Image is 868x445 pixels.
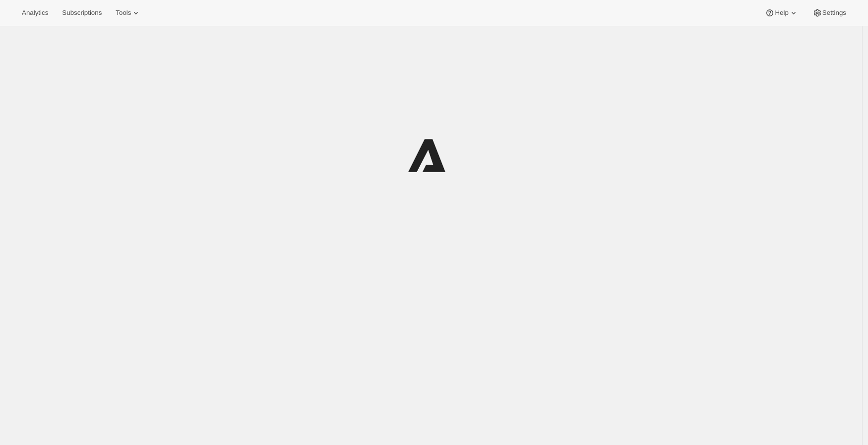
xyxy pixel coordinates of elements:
span: Settings [822,9,846,17]
button: Analytics [16,6,54,20]
button: Tools [110,6,147,20]
button: Subscriptions [56,6,108,20]
button: Help [759,6,804,20]
span: Subscriptions [62,9,102,17]
span: Tools [116,9,131,17]
button: Settings [806,6,852,20]
span: Analytics [22,9,48,17]
span: Help [775,9,788,17]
